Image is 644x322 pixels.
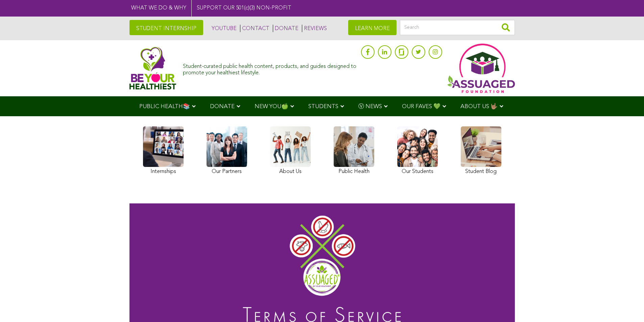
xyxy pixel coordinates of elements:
[139,104,190,109] span: PUBLIC HEALTH📚
[129,47,176,90] img: Assuaged
[460,104,498,109] span: ABOUT US 🤟🏽
[400,20,515,35] input: Search
[358,104,382,109] span: Ⓥ NEWS
[399,49,404,55] img: glassdoor
[610,290,644,322] iframe: Chat Widget
[240,25,269,32] a: CONTACT
[129,20,203,35] a: STUDENT INTERNSHIP
[129,96,515,116] div: Navigation Menu
[210,104,235,109] span: DONATE
[348,20,397,35] a: LEARN MORE
[255,104,288,109] span: NEW YOU🍏
[302,25,327,32] a: REVIEWS
[183,60,357,76] div: Student-curated public health content, products, and guides designed to promote your healthiest l...
[308,104,338,109] span: STUDENTS
[210,25,237,32] a: YOUTUBE
[447,44,515,93] img: Assuaged App
[273,25,299,32] a: DONATE
[402,104,440,109] span: OUR FAVES 💚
